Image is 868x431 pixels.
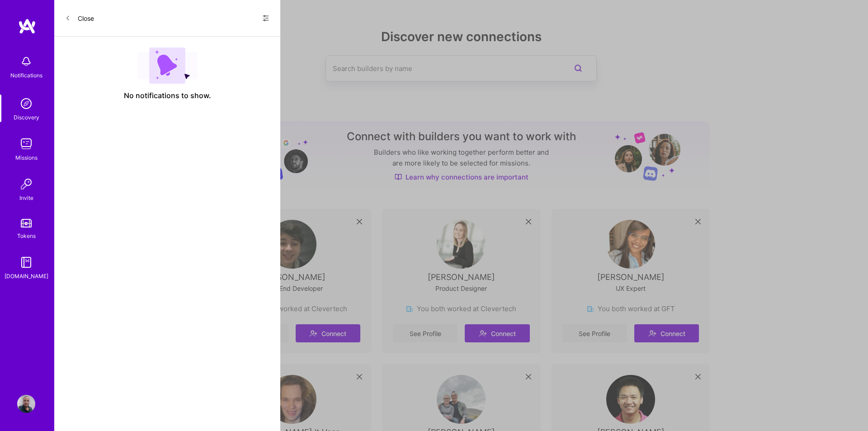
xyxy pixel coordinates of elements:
div: Tokens [17,231,36,241]
div: Invite [19,193,33,203]
img: discovery [17,95,35,113]
img: logo [18,18,36,34]
div: [DOMAIN_NAME] [5,271,48,281]
div: Discovery [14,113,39,122]
a: User Avatar [15,395,38,413]
img: tokens [21,219,32,227]
img: teamwork [17,135,35,153]
img: User Avatar [17,395,35,413]
div: Missions [15,153,38,162]
span: No notifications to show. [124,91,211,100]
img: guide book [17,253,35,271]
img: empty [137,47,197,84]
img: Invite [17,175,35,193]
button: Close [65,11,94,25]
